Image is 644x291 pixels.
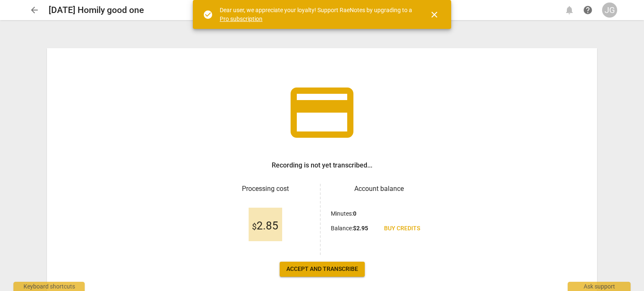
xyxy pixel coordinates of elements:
[252,221,257,232] span: $
[284,75,360,150] span: credit_card
[203,10,213,20] span: check_circle
[220,15,262,22] a: Pro subscription
[272,160,372,170] h3: Recording is not yet transcribed...
[580,3,595,18] a: Help
[353,225,368,232] b: $ 2.95
[49,5,144,15] h2: [DATE] Homily good one
[331,209,356,218] p: Minutes :
[29,5,39,15] span: arrow_back
[286,265,358,273] span: Accept and transcribe
[353,210,356,217] b: 0
[252,220,278,232] span: 2.85
[429,10,439,20] span: close
[377,221,427,236] a: Buy credits
[13,282,85,291] div: Keyboard shortcuts
[602,3,617,18] button: JG
[583,5,593,15] span: help
[331,184,427,194] h3: Account balance
[220,6,414,23] div: Dear user, we appreciate your loyalty! Support RaeNotes by upgrading to a
[217,184,313,194] h3: Processing cost
[424,5,444,25] button: Close
[280,262,365,277] button: Accept and transcribe
[568,282,631,291] div: Ask support
[331,224,368,233] p: Balance :
[384,224,420,233] span: Buy credits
